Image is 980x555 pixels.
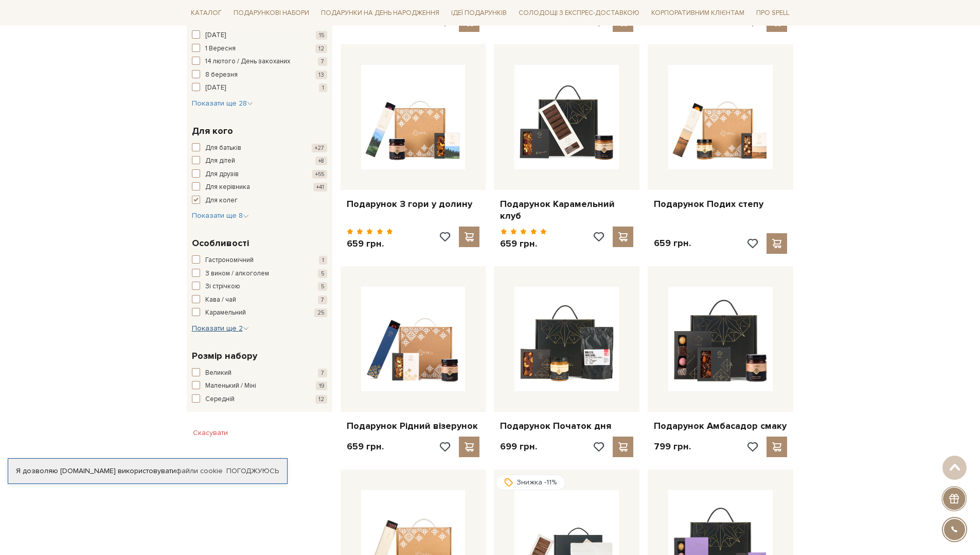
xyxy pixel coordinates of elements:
span: Великий [205,368,231,378]
span: 1 [319,83,327,92]
span: 1 [319,256,327,265]
a: Подарунок Карамельний клуб [500,198,633,222]
span: +41 [313,183,327,192]
button: Середній 12 [192,394,327,405]
a: файли cookie [176,466,223,475]
span: 12 [315,44,327,53]
button: Скасувати [187,425,234,441]
a: Подарунок Початок дня [500,420,633,432]
span: Для колег [205,196,238,206]
a: Каталог [187,5,226,21]
a: Подарункові набори [229,5,313,21]
span: [DATE] [205,30,226,41]
p: 699 грн. [500,441,537,453]
span: Показати ще 28 [192,99,253,108]
button: 1 Вересня 12 [192,44,327,54]
button: Кава / чай 7 [192,295,327,305]
button: Зі стрічкою 5 [192,282,327,292]
span: 5 [318,282,327,291]
div: Я дозволяю [DOMAIN_NAME] використовувати [8,466,287,476]
button: Для батьків +27 [192,143,327,153]
span: Карамельний [205,308,246,318]
p: 659 грн. [500,238,547,250]
span: Показати ще 8 [192,211,249,220]
button: [DATE] 15 [192,30,327,41]
a: Подарунок Рідний візерунок [347,420,480,432]
span: 7 [318,57,327,66]
p: 659 грн. [654,237,691,249]
a: Корпоративним клієнтам [647,5,749,21]
span: Для кого [192,124,233,138]
button: Маленький / Міні 19 [192,381,327,391]
span: Розмір набору [192,349,257,363]
button: Для друзів +55 [192,169,327,180]
span: 7 [318,296,327,304]
button: 8 березня 13 [192,70,327,80]
span: Для друзів [205,169,239,180]
button: 14 лютого / День закоханих 7 [192,57,327,67]
span: 15 [316,31,327,40]
span: Для батьків [205,143,241,153]
span: Показати ще 2 [192,324,249,333]
p: 659 грн. [347,238,394,250]
button: Гастрономічний 1 [192,255,327,266]
span: Кава / чай [205,295,236,305]
span: 7 [318,369,327,377]
span: Маленький / Міні [205,381,256,391]
span: +27 [312,144,327,152]
button: Для колег [192,196,327,206]
span: 1 Вересня [205,44,236,54]
span: +55 [312,170,327,179]
a: Подарунок З гори у долину [347,198,480,210]
span: 5 [318,269,327,278]
button: Показати ще 2 [192,323,249,334]
span: Для дітей [205,156,235,166]
span: Особливості [192,236,249,250]
span: 12 [315,395,327,404]
a: Подарунок Амбасадор смаку [654,420,787,432]
span: Для керівника [205,182,250,193]
p: 799 грн. [654,441,691,453]
button: [DATE] 1 [192,83,327,93]
a: Погоджуюсь [226,466,279,476]
span: 14 лютого / День закоханих [205,57,290,67]
div: Знижка -11% [496,475,565,490]
button: Карамельний 25 [192,308,327,318]
button: Для керівника +41 [192,182,327,193]
a: Подарунки на День народження [317,5,443,21]
span: 19 [316,381,327,390]
span: Гастрономічний [205,255,254,266]
span: 25 [314,308,327,317]
span: 8 березня [205,70,238,80]
a: Солодощі з експрес-доставкою [514,4,644,22]
button: Для дітей +8 [192,156,327,166]
span: +8 [315,157,327,165]
button: Показати ще 8 [192,211,249,221]
span: Зі стрічкою [205,282,240,292]
span: Середній [205,394,235,405]
button: Показати ще 28 [192,98,253,109]
a: Подарунок Подих степу [654,198,787,210]
button: Великий 7 [192,368,327,378]
span: 13 [315,71,327,79]
p: 659 грн. [347,441,384,453]
span: [DATE] [205,83,226,93]
a: Ідеї подарунків [447,5,511,21]
button: З вином / алкоголем 5 [192,269,327,279]
a: Про Spell [752,5,793,21]
span: З вином / алкоголем [205,269,269,279]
